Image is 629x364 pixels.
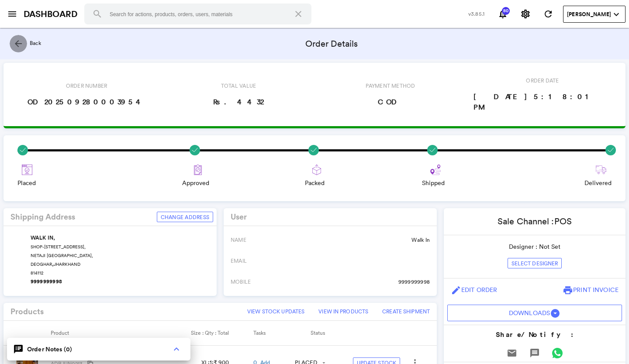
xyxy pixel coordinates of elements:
[161,213,209,221] span: Change Address
[31,244,86,250] span: SHOP-[STREET_ADDRESS],
[31,234,54,242] span: WALK IN
[171,344,182,354] md-icon: {{showOrderChat ? 'keyboard_arrow_down' : 'keyboard_arrow_up'}}
[539,5,557,23] button: Refresh State
[10,35,27,52] button: arrow_back
[295,321,349,345] th: Status
[24,93,149,110] span: OD202509280003954
[422,179,445,187] span: Shipped
[87,3,108,24] button: Search
[451,285,461,295] md-icon: edit
[549,344,566,362] button: Send WhatsApp
[10,307,44,316] h4: Products
[308,145,319,155] img: success.svg
[293,9,304,19] md-icon: close
[31,278,62,285] span: 9999999998
[573,286,619,294] span: Print Invoice
[22,165,32,175] img: places.svg
[315,306,372,317] a: View In Products
[7,9,17,19] md-icon: menu
[92,9,103,19] md-icon: search
[168,340,185,358] button: {{showOrderChat ? 'keyboard_arrow_down' : 'keyboard_arrow_up'}}
[509,242,560,251] p: Designer :
[3,5,21,23] button: open sidebar
[288,3,309,24] button: Clear
[253,321,295,345] th: Tasks
[10,213,75,221] h4: Shipping Address
[7,338,190,361] section: speaker_notes Order Notes (0){{showOrderChat ? 'keyboard_arrow_down' : 'keyboard_arrow_up'}}
[382,308,430,315] span: Create Shipment
[539,243,560,251] span: Not Set
[522,73,562,88] span: Order Date
[447,282,501,298] a: editEdit Order
[511,260,558,267] span: Select Designer
[193,165,203,175] img: approve.svg
[427,145,438,155] img: success.svg
[13,344,24,354] md-icon: speaker_notes
[447,305,622,321] button: User
[231,257,247,264] span: EMAIL
[379,306,433,317] button: Create Shipment
[231,213,247,221] h4: User
[244,306,308,317] button: View Stock Updates
[13,38,24,49] md-icon: arrow_back
[563,6,626,23] button: User
[17,145,28,155] img: success.svg
[51,321,191,345] th: Product
[218,79,260,93] span: Total Value
[157,212,213,222] button: Change Address
[461,286,497,294] span: Edit Order
[62,79,111,93] span: Order Number
[526,344,543,362] button: Send Message
[559,282,622,298] button: printPrint Invoice
[398,278,430,285] span: 9999999998
[468,10,484,17] span: v3.85.1
[550,308,560,319] md-icon: arrow_drop_down_circle
[596,165,606,175] img: truck-delivering.svg
[611,9,622,20] md-icon: expand_more
[31,261,52,268] span: DEOGHAR
[517,5,534,23] button: Settings
[305,179,325,187] span: Packed
[503,344,521,362] button: Send Email
[501,9,510,13] span: 80
[231,236,246,244] span: NAME
[520,9,531,19] md-icon: settings
[554,216,572,227] span: pos
[318,308,368,315] span: View In Products
[17,179,36,187] span: Placed
[444,330,626,340] h4: Share/Notify :
[31,233,210,285] div: , ,
[84,3,311,24] input: Search for actions, products, orders, users, materials
[305,38,358,50] span: Order Details
[231,278,251,285] span: MOBILE
[430,165,441,175] img: route.svg
[584,179,612,187] span: Delivered
[494,5,511,23] button: Notifications
[31,252,93,259] span: NETAJI [GEOGRAPHIC_DATA],
[24,8,77,21] a: DASHBOARD
[191,321,253,345] th: Size : Qty : Total
[190,145,200,155] img: success.svg
[311,165,322,175] img: export.svg
[54,261,80,268] span: JHARKHAND
[567,10,611,18] span: [PERSON_NAME]
[543,9,553,19] md-icon: refresh
[507,348,517,358] md-icon: email
[31,270,43,276] span: 814112
[498,9,508,19] md-icon: notifications
[563,285,573,295] md-icon: print
[498,215,572,228] p: Sale Channel :
[362,79,418,93] span: Payment Method
[508,258,562,268] button: Select Designer
[210,93,267,110] span: Rs. 4432
[27,345,72,354] span: Order Notes (0)
[470,88,615,116] span: [DATE] 5:18:01 PM
[374,93,407,110] span: COD
[247,308,304,315] span: View Stock Updates
[30,39,41,47] span: Back
[182,179,209,187] span: Approved
[605,145,616,155] img: success.svg
[411,236,430,244] span: Walk In
[529,348,540,358] md-icon: message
